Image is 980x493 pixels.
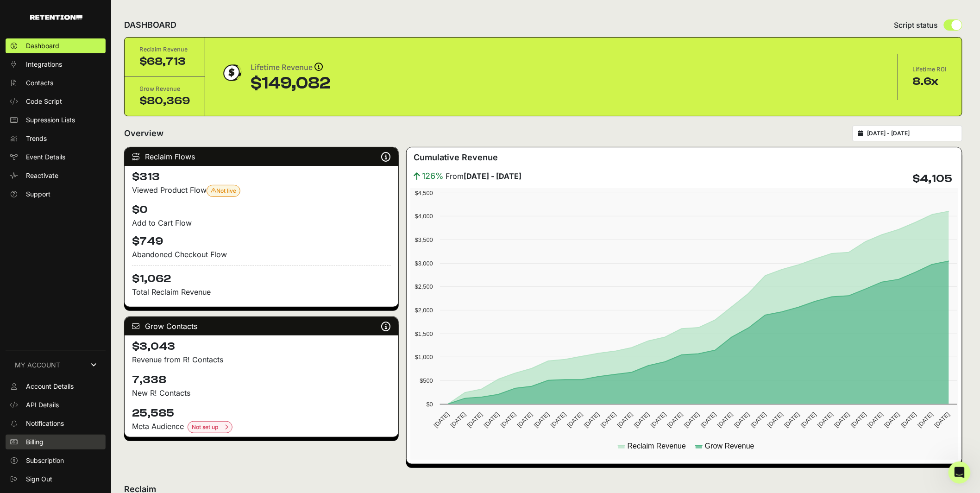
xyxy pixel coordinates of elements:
text: $4,000 [415,213,433,220]
text: $2,500 [415,283,433,290]
text: Grow Revenue [705,442,754,450]
span: Sign Out [26,474,52,484]
span: Code Script [26,97,62,106]
text: [DATE] [566,411,584,429]
h2: Overview [124,127,163,140]
text: [DATE] [866,411,884,429]
span: Billing [26,437,44,447]
a: Trends [6,131,106,146]
text: [DATE] [816,411,834,429]
p: Total Reclaim Revenue [132,286,391,297]
h4: 25,585 [132,406,391,421]
text: $1,000 [415,354,433,360]
text: [DATE] [499,411,517,429]
div: Grow Revenue [139,84,190,94]
h4: $313 [132,170,391,184]
text: [DATE] [733,411,751,429]
img: dollar-coin-05c43ed7efb7bc0c12610022525b4bbbb207c7efeef5aecc26f025e68dcafac9.png [220,61,243,84]
text: [DATE] [666,411,684,429]
text: [DATE] [483,411,501,429]
a: API Details [6,398,106,412]
text: [DATE] [583,411,601,429]
span: MY ACCOUNT [15,360,60,370]
h4: $3,043 [132,339,391,354]
span: Notifications [26,419,64,428]
text: $2,000 [415,307,433,314]
a: Supression Lists [6,113,106,127]
div: Reclaim Flows [125,147,398,166]
a: Dashboard [6,38,106,53]
div: Lifetime ROI [913,65,947,74]
text: [DATE] [883,411,901,429]
span: Support [26,190,50,199]
text: $3,000 [415,260,433,267]
text: $4,500 [415,190,433,196]
h2: DASHBOARD [124,19,176,32]
text: [DATE] [899,411,917,429]
text: [DATE] [916,411,934,429]
span: Account Details [26,382,74,391]
div: $68,713 [139,54,190,69]
div: Add to Cart Flow [132,217,391,228]
span: Not live [211,187,236,194]
text: [DATE] [599,411,617,429]
text: [DATE] [516,411,534,429]
a: Code Script [6,94,106,109]
text: [DATE] [716,411,734,429]
text: $500 [420,377,433,384]
span: Event Details [26,152,65,162]
span: From [446,171,522,182]
a: Subscription [6,453,106,468]
text: [DATE] [683,411,701,429]
text: [DATE] [799,411,817,429]
text: Reclaim Revenue [628,442,686,450]
span: Reactivate [26,171,58,180]
text: [DATE] [649,411,667,429]
div: Reclaim Revenue [139,45,190,54]
span: Trends [26,134,47,143]
text: [DATE] [549,411,567,429]
a: Support [6,187,106,202]
text: [DATE] [749,411,767,429]
a: Account Details [6,379,106,394]
strong: [DATE] - [DATE] [464,171,522,181]
h3: Cumulative Revenue [414,151,498,164]
text: [DATE] [449,411,467,429]
span: Integrations [26,60,62,69]
h4: $4,105 [913,171,953,186]
p: Revenue from R! Contacts [132,354,391,365]
text: [DATE] [433,411,451,429]
h4: $749 [132,234,391,249]
text: $3,500 [415,236,433,243]
a: Notifications [6,416,106,431]
span: Contacts [26,78,53,88]
span: 126% [422,170,444,183]
img: Retention.com [30,15,82,20]
a: Reactivate [6,168,106,183]
text: $1,500 [415,330,433,337]
div: 8.6x [913,74,947,89]
span: Supression Lists [26,115,75,125]
span: Subscription [26,456,64,465]
div: Grow Contacts [125,317,398,335]
text: [DATE] [849,411,867,429]
div: Abandoned Checkout Flow [132,249,391,260]
div: $149,082 [251,74,330,93]
a: MY ACCOUNT [6,351,106,379]
div: Viewed Product Flow [132,184,391,197]
a: Sign Out [6,472,106,487]
span: Script status [894,19,938,31]
text: [DATE] [633,411,651,429]
text: [DATE] [533,411,551,429]
div: Lifetime Revenue [251,61,330,74]
text: $0 [426,401,433,408]
div: $80,369 [139,94,190,108]
text: [DATE] [933,411,951,429]
h4: $1,062 [132,265,391,286]
p: New R! Contacts [132,387,391,398]
a: Contacts [6,76,106,90]
text: [DATE] [616,411,634,429]
iframe: Intercom live chat [949,461,971,484]
text: [DATE] [466,411,484,429]
h4: 7,338 [132,373,391,387]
